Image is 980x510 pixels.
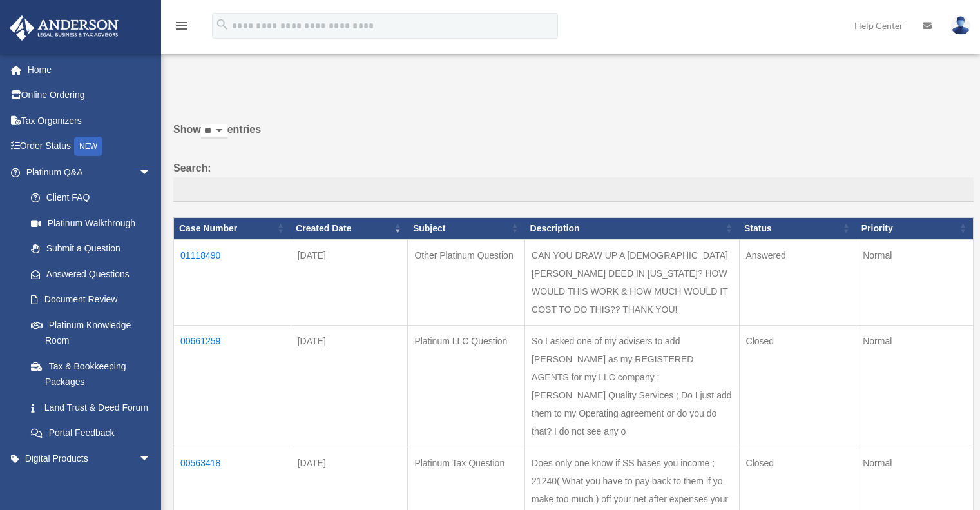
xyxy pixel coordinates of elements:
[9,159,164,185] a: Platinum Q&Aarrow_drop_down
[18,420,164,446] a: Portal Feedback
[18,185,164,211] a: Client FAQ
[174,325,291,447] td: 00661259
[9,133,171,160] a: Order StatusNEW
[18,261,158,287] a: Answered Questions
[9,83,171,108] a: Online Ordering
[9,446,171,471] a: Digital Productsarrow_drop_down
[856,239,974,325] td: Normal
[739,239,856,325] td: Answered
[525,217,739,239] th: Description: activate to sort column ascending
[173,121,974,152] label: Show entries
[215,17,229,32] i: search
[18,353,164,395] a: Tax & Bookkeeping Packages
[291,325,408,447] td: [DATE]
[18,395,164,420] a: Land Trust & Deed Forum
[291,239,408,325] td: [DATE]
[139,159,164,186] span: arrow_drop_down
[856,217,974,239] th: Priority: activate to sort column ascending
[408,239,525,325] td: Other Platinum Question
[18,312,164,353] a: Platinum Knowledge Room
[291,217,408,239] th: Created Date: activate to sort column ascending
[173,177,974,202] input: Search:
[18,287,164,313] a: Document Review
[408,217,525,239] th: Subject: activate to sort column ascending
[525,239,739,325] td: CAN YOU DRAW UP A [DEMOGRAPHIC_DATA] [PERSON_NAME] DEED IN [US_STATE]? HOW WOULD THIS WORK & HOW ...
[174,18,189,34] i: menu
[525,325,739,447] td: So I asked one of my advisers to add [PERSON_NAME] as my REGISTERED AGENTS for my LLC company ; [...
[739,325,856,447] td: Closed
[856,325,974,447] td: Normal
[6,15,122,41] img: Anderson Advisors Platinum Portal
[173,159,974,202] label: Search:
[9,108,171,133] a: Tax Organizers
[18,210,164,236] a: Platinum Walkthrough
[74,137,102,156] div: NEW
[139,446,164,472] span: arrow_drop_down
[739,217,856,239] th: Status: activate to sort column ascending
[174,23,189,34] a: menu
[18,236,164,262] a: Submit a Question
[201,124,227,139] select: Showentries
[408,325,525,447] td: Platinum LLC Question
[174,239,291,325] td: 01118490
[9,57,171,83] a: Home
[174,217,291,239] th: Case Number: activate to sort column ascending
[951,16,970,35] img: User Pic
